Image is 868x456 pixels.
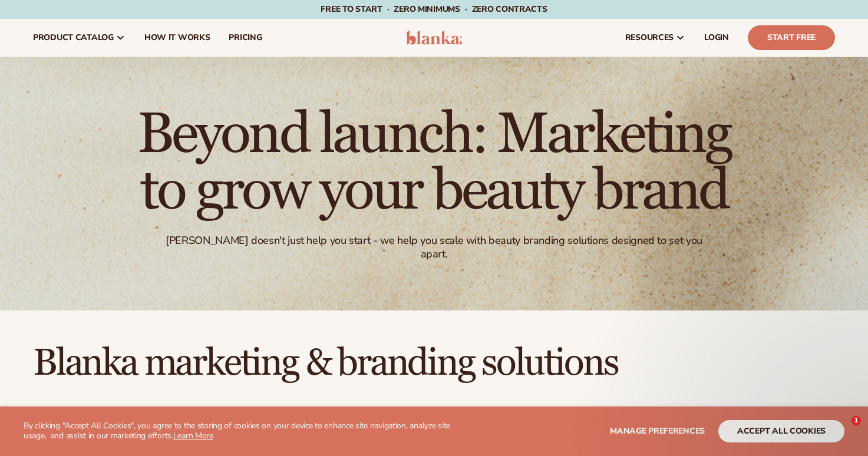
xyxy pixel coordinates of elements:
a: product catalog [24,19,135,57]
span: product catalog [33,33,114,42]
a: LOGIN [695,19,738,57]
span: How It Works [144,33,210,42]
span: Manage preferences [610,425,705,437]
span: Free to start · ZERO minimums · ZERO contracts [321,4,547,15]
a: Learn More [173,430,213,441]
a: resources [616,19,695,57]
iframe: Intercom live chat [827,416,856,444]
span: pricing [229,33,262,42]
span: 1 [852,416,861,425]
a: Start Free [748,25,835,50]
button: accept all cookies [718,420,844,442]
img: logo [406,31,462,45]
span: resources [625,33,674,42]
h1: Beyond launch: Marketing to grow your beauty brand [110,107,758,220]
div: [PERSON_NAME] doesn't just help you start - we help you scale with beauty branding solutions desi... [151,234,717,262]
p: By clicking "Accept All Cookies", you agree to the storing of cookies on your device to enhance s... [24,421,461,441]
span: LOGIN [704,33,729,42]
a: How It Works [135,19,220,57]
button: Manage preferences [610,420,705,442]
a: pricing [219,19,271,57]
